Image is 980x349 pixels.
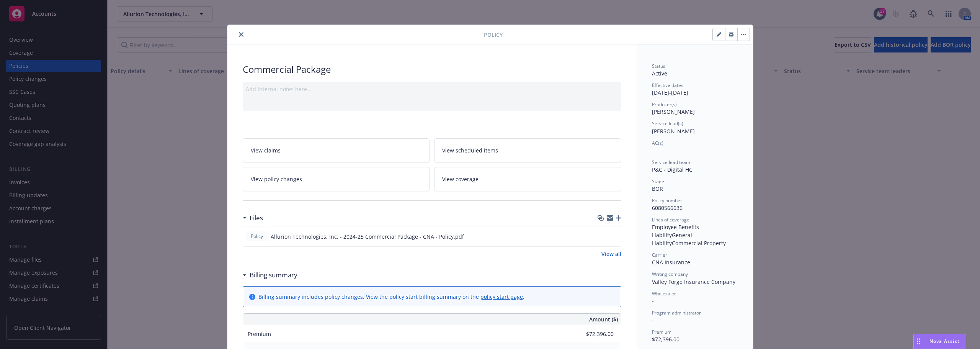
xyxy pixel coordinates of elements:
[652,310,701,316] span: Program administrator
[929,338,960,344] span: Nova Assist
[652,63,665,69] span: Status
[652,297,654,305] span: -
[652,336,679,343] span: $72,396.00
[568,328,618,340] input: 0.00
[251,175,302,183] span: View policy changes
[914,334,923,349] div: Drag to move
[237,30,246,39] button: close
[442,175,479,183] span: View coverage
[652,216,689,223] span: Lines of coverage
[652,147,654,154] span: -
[243,63,621,76] div: Commercial Package
[672,239,726,247] span: Commercial Property
[913,334,966,349] button: Nova Assist
[434,167,621,191] a: View coverage
[243,138,430,162] a: View claims
[248,330,271,338] span: Premium
[652,159,690,165] span: Service lead team
[258,293,524,301] div: Billing summary includes policy changes. View the policy start billing summary on the .
[652,223,701,239] span: Employee Benefits Liability
[246,85,618,93] div: Add internal notes here...
[271,233,464,241] span: Allurion Technologies, Inc. - 2024-25 Commercial Package - CNA - Policy.pdf
[243,270,297,280] div: Billing summary
[484,31,503,39] span: Policy
[243,167,430,191] a: View policy changes
[652,252,667,258] span: Carrier
[652,82,738,97] div: [DATE] - [DATE]
[652,185,663,192] span: BOR
[251,146,281,154] span: View claims
[249,233,265,240] span: Policy
[250,213,263,223] h3: Files
[601,250,621,258] a: View all
[652,197,682,204] span: Policy number
[652,204,683,211] span: 6080566636
[652,290,676,297] span: Wholesaler
[442,146,498,154] span: View scheduled items
[652,120,683,127] span: Service lead(s)
[652,82,683,88] span: Effective dates
[652,259,690,266] span: CNA Insurance
[652,128,695,135] span: [PERSON_NAME]
[652,101,677,108] span: Producer(s)
[652,70,667,77] span: Active
[599,233,605,241] button: download file
[652,316,654,324] span: -
[652,108,695,115] span: [PERSON_NAME]
[250,270,297,280] h3: Billing summary
[652,166,693,173] span: P&C - Digital HC
[652,231,694,247] span: General Liability
[652,278,735,285] span: Valley Forge Insurance Company
[589,315,618,323] span: Amount ($)
[652,329,671,335] span: Premium
[611,233,618,241] button: preview file
[652,178,664,185] span: Stage
[652,271,688,277] span: Writing company
[243,213,263,223] div: Files
[434,138,621,162] a: View scheduled items
[480,293,523,300] a: policy start page
[652,140,663,146] span: AC(s)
